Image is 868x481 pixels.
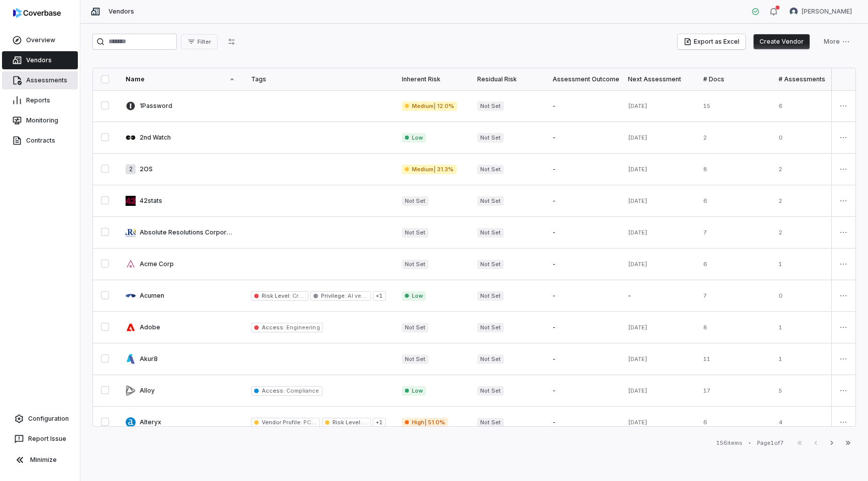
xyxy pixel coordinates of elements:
span: [PERSON_NAME] [802,8,852,16]
span: [DATE] [628,166,647,173]
img: logo-D7KZi-bG.svg [13,8,61,18]
a: Configuration [4,410,76,428]
a: Overview [2,31,78,49]
span: High | 51.0% [402,418,448,427]
div: Assessment Outcome [553,75,612,83]
span: Not Set [477,291,504,301]
button: Export as Excel [678,34,745,49]
a: Contracts [2,132,78,150]
div: Page 1 of 7 [757,439,784,447]
span: Access : [262,387,285,394]
span: Medium | 12.0% [402,101,457,111]
a: Reports [2,91,78,109]
span: Not Set [477,133,504,143]
td: - [545,280,620,312]
span: Not Set [477,228,504,237]
span: Not Set [402,196,428,206]
td: - [545,90,620,122]
span: [DATE] [628,102,647,109]
span: [DATE] [628,229,647,236]
img: Lili Jiang avatar [790,8,798,16]
span: [DATE] [628,134,647,141]
span: Vendors [108,8,134,16]
span: + 1 [373,291,386,301]
span: + 1 [373,418,386,427]
span: Engineering [285,324,319,331]
td: - [545,122,620,154]
span: Medium | 31.3% [402,165,457,174]
td: - [545,312,620,343]
button: Create Vendor [753,34,810,49]
span: [DATE] [628,387,647,394]
span: Not Set [477,354,504,364]
button: Minimize [4,450,76,470]
span: [DATE] [628,324,647,331]
span: [DATE] [628,419,647,426]
span: Not Set [402,323,428,332]
div: 156 items [716,439,742,447]
div: Tags [251,75,386,83]
div: Residual Risk [477,75,536,83]
td: - [545,185,620,217]
td: - [545,154,620,185]
span: Vendor Profile : [262,419,302,426]
span: Compliance [285,387,319,394]
span: Not Set [402,354,428,364]
a: Assessments [2,71,78,89]
div: • [748,439,751,446]
td: - [545,217,620,249]
a: Vendors [2,51,78,69]
span: Critical [291,292,311,299]
span: [DATE] [628,355,647,363]
span: Risk Level : [333,419,367,426]
span: Not Set [477,386,504,396]
span: PCI compliant [302,419,341,426]
span: Risk Level : [262,292,291,299]
button: Lili Jiang avatar[PERSON_NAME] [784,4,858,19]
span: Not Set [402,228,428,237]
span: Privilege : [321,292,346,299]
span: [DATE] [628,197,647,204]
span: Low [402,291,426,301]
span: Not Set [477,260,504,269]
div: # Docs [703,75,763,83]
td: - [545,343,620,375]
button: Report Issue [4,430,76,448]
button: More [818,34,856,49]
span: [DATE] [628,261,647,268]
td: - [545,407,620,438]
div: # Assessments [779,75,838,83]
a: Monitoring [2,111,78,130]
div: Inherent Risk [402,75,461,83]
span: Low [402,386,426,396]
span: Access : [262,324,285,331]
td: - [620,280,695,312]
span: AI vendor [346,292,374,299]
span: Not Set [477,323,504,332]
td: - [545,375,620,407]
span: Filter [197,38,211,46]
button: Filter [181,34,218,49]
span: Low [402,133,426,143]
span: Not Set [402,260,428,269]
div: Next Assessment [628,75,687,83]
span: Not Set [477,165,504,174]
span: Not Set [477,101,504,111]
span: Not Set [477,418,504,427]
td: - [545,249,620,280]
div: Name [126,75,235,83]
span: Not Set [477,196,504,206]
